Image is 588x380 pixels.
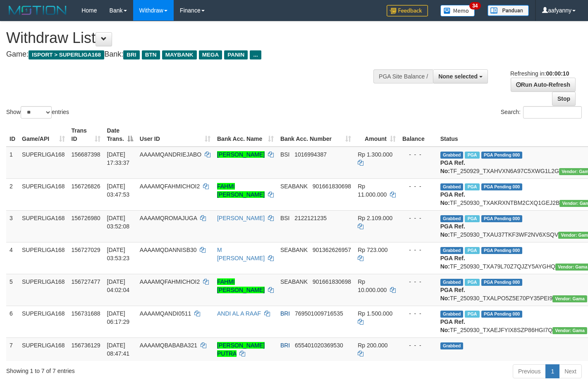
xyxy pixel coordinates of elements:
[513,364,546,378] a: Previous
[19,147,68,179] td: SUPERLIGA168
[6,30,384,46] h1: Withdraw List
[72,278,100,285] span: 156727477
[294,215,327,221] span: Copy 2122121235 to clipboard
[107,151,130,166] span: [DATE] 17:33:37
[6,274,19,306] td: 5
[140,183,200,190] span: AAAAMQFAHMICHOI2
[140,278,200,285] span: AAAAMQFAHMICHOI2
[440,318,465,333] b: PGA Ref. No:
[559,364,582,378] a: Next
[6,106,69,119] label: Show entries
[440,159,465,174] b: PGA Ref. No:
[440,287,465,302] b: PGA Ref. No:
[488,5,529,16] img: panduan.png
[6,242,19,274] td: 4
[402,150,434,159] div: - - -
[21,106,52,119] select: Showentries
[481,183,523,190] span: PGA Pending
[433,69,488,83] button: None selected
[465,183,479,190] span: Marked by aafandaneth
[402,246,434,254] div: - - -
[72,310,100,317] span: 156731688
[402,182,434,190] div: - - -
[501,106,582,119] label: Search:
[217,151,265,158] a: [PERSON_NAME]
[358,215,392,221] span: Rp 2.109.000
[358,310,392,317] span: Rp 1.500.000
[481,247,523,254] span: PGA Pending
[295,342,343,349] span: Copy 655401020369530 to clipboard
[72,247,100,253] span: 156727029
[440,279,464,286] span: Grabbed
[465,152,479,159] span: Marked by aafsoycanthlai
[72,215,100,221] span: 156726980
[387,5,428,17] img: Feedback.jpg
[358,278,387,293] span: Rp 10.000.000
[552,327,587,334] span: Vendor URL: https://trx31.1velocity.biz
[217,215,265,221] a: [PERSON_NAME]
[19,242,68,274] td: SUPERLIGA168
[140,310,191,317] span: AAAAMQANDI0511
[440,215,464,222] span: Grabbed
[19,210,68,242] td: SUPERLIGA168
[214,123,277,147] th: Bank Acc. Name: activate to sort column ascending
[199,50,222,59] span: MEGA
[373,69,433,83] div: PGA Site Balance /
[358,247,387,253] span: Rp 723.000
[440,342,464,349] span: Grabbed
[140,247,197,253] span: AAAAMQDANNISB30
[107,310,130,325] span: [DATE] 06:17:29
[511,78,576,92] a: Run Auto-Refresh
[313,247,351,253] span: Copy 901362626957 to clipboard
[358,183,387,198] span: Rp 11.000.000
[217,278,265,293] a: FAHMI [PERSON_NAME]
[217,310,261,317] a: ANDI AL A RAAF
[313,278,351,285] span: Copy 901661830698 to clipboard
[72,183,100,190] span: 156726826
[546,70,569,77] strong: 00:00:10
[29,50,104,59] span: ISPORT > SUPERLIGA168
[465,247,479,254] span: Marked by aafandaneth
[481,311,523,318] span: PGA Pending
[19,178,68,210] td: SUPERLIGA168
[280,278,308,285] span: SEABANK
[469,2,480,9] span: 34
[440,5,475,17] img: Button%20Memo.svg
[440,183,464,190] span: Grabbed
[107,342,130,357] span: [DATE] 08:47:41
[217,183,265,198] a: FAHMI [PERSON_NAME]
[6,178,19,210] td: 2
[523,106,582,119] input: Search:
[136,123,214,147] th: User ID: activate to sort column ascending
[250,50,261,59] span: ...
[6,123,19,147] th: ID
[440,191,465,206] b: PGA Ref. No:
[280,247,308,253] span: SEABANK
[280,342,290,349] span: BRI
[6,147,19,179] td: 1
[107,183,130,198] span: [DATE] 03:47:53
[481,152,523,159] span: PGA Pending
[552,92,576,106] a: Stop
[142,50,160,59] span: BTN
[354,123,399,147] th: Amount: activate to sort column ascending
[440,311,464,318] span: Grabbed
[107,278,130,293] span: [DATE] 04:02:04
[402,309,434,318] div: - - -
[438,73,478,80] span: None selected
[481,279,523,286] span: PGA Pending
[217,247,265,261] a: M [PERSON_NAME]
[68,123,104,147] th: Trans ID: activate to sort column ascending
[6,306,19,337] td: 6
[358,342,387,349] span: Rp 200.000
[402,278,434,286] div: - - -
[510,70,569,77] span: Refreshing in:
[224,50,248,59] span: PANIN
[19,306,68,337] td: SUPERLIGA168
[277,123,354,147] th: Bank Acc. Number: activate to sort column ascending
[217,342,265,357] a: [PERSON_NAME] PUTRA
[123,50,139,59] span: BRI
[162,50,197,59] span: MAYBANK
[440,247,464,254] span: Grabbed
[19,123,68,147] th: Game/API: activate to sort column ascending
